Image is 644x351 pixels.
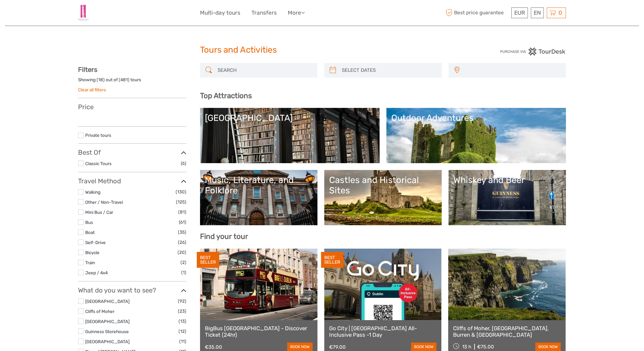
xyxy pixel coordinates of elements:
[321,252,343,268] div: BEST SELLER
[329,175,437,220] a: Castles and Historical Sites
[85,133,111,138] a: Private tours
[453,175,561,220] a: Whiskey and Beer
[329,344,346,350] div: €79.00
[181,160,186,167] span: (6)
[85,260,95,265] a: Train
[462,344,471,350] span: 13 h
[85,339,129,344] a: [GEOGRAPHIC_DATA]
[200,232,248,241] b: Find your tour
[85,200,123,205] a: Other / Non-Travel
[181,259,186,266] span: (2)
[178,208,186,216] span: (81)
[78,87,106,92] a: Clear all filters
[85,161,112,166] a: Classic Tours
[179,338,186,345] span: (11)
[181,269,186,276] span: (1)
[288,8,305,18] a: More
[178,228,186,236] span: (35)
[205,113,375,158] a: [GEOGRAPHIC_DATA]
[535,343,561,351] a: book now
[85,329,129,334] a: Guinness Storehouse
[78,66,97,73] strong: Filters
[477,344,494,350] div: €75.00
[251,8,277,18] a: Transfers
[200,45,444,55] h1: Tours and Activities
[531,7,544,18] div: EN
[557,9,563,16] span: 0
[205,175,313,220] a: Music, Literature, and Folklore
[85,230,95,235] a: Boat
[200,8,240,18] a: Multi-day tours
[500,47,566,56] img: PurchaseViaTourDesk.png
[339,65,438,76] input: SELECT DATES
[178,249,186,256] span: (20)
[78,77,186,87] div: Showing ( ) out of ( ) tours
[178,297,186,305] span: (92)
[205,175,313,196] div: Music, Literature, and Folklore
[205,113,375,123] div: [GEOGRAPHIC_DATA]
[85,210,113,215] a: Mini Bus / Car
[85,240,106,245] a: Self-Drive
[78,286,186,294] h3: What do you want to see?
[329,325,437,338] a: Go City | [GEOGRAPHIC_DATA] All-Inclusive Pass -1 Day
[178,307,186,315] span: (23)
[85,189,101,195] a: Walking
[197,252,219,268] div: BEST SELLER
[78,177,186,185] h3: Travel Method
[391,113,561,158] a: Outdoor Adventures
[179,328,186,335] span: (12)
[179,218,186,226] span: (61)
[391,113,561,123] div: Outdoor Adventures
[411,343,436,351] a: book now
[514,9,525,16] span: EUR
[176,188,186,196] span: (130)
[215,65,314,76] input: SEARCH
[78,5,88,21] img: 610-dfef32b5-688a-4959-a302-92031f93253b_logo_small.jpg
[78,149,186,156] h3: Best Of
[98,77,103,83] label: 18
[176,198,186,206] span: (125)
[78,103,186,111] h3: Price
[287,343,313,351] a: book now
[85,270,108,275] a: Jeep / 4x4
[120,77,128,83] label: 481
[200,91,252,100] b: Top Attractions
[85,220,93,225] a: Bus
[85,250,100,255] a: Bicycle
[453,325,561,338] a: Cliffs of Moher, [GEOGRAPHIC_DATA], Burren & [GEOGRAPHIC_DATA]
[453,175,561,185] div: Whiskey and Beer
[179,318,186,325] span: (13)
[444,7,510,18] span: Best price guarantee
[85,319,129,324] a: [GEOGRAPHIC_DATA]
[85,309,114,314] a: Cliffs of Moher
[85,299,129,304] a: [GEOGRAPHIC_DATA]
[178,239,186,246] span: (26)
[205,325,313,338] a: BigBus [GEOGRAPHIC_DATA] - Discover Ticket (24hr)
[329,175,437,196] div: Castles and Historical Sites
[205,344,222,350] div: €35.00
